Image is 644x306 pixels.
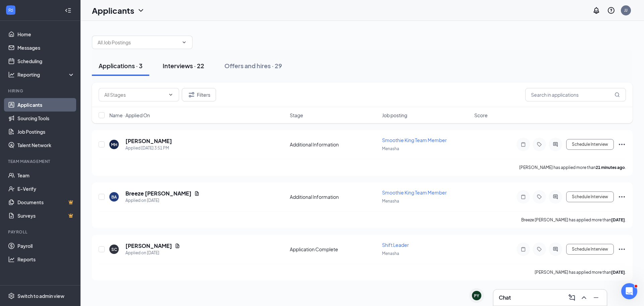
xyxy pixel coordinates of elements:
svg: ChevronDown [168,92,173,97]
div: Additional Information [290,193,378,200]
a: SurveysCrown [17,209,75,222]
div: Applied [DATE] 3:51 PM [125,145,172,151]
input: Search in applications [525,88,626,101]
svg: Ellipses [618,193,626,201]
button: ComposeMessage [567,292,577,303]
button: Schedule Interview [566,191,614,202]
a: Home [17,28,75,41]
span: Score [474,112,488,119]
span: Menasha [382,251,399,256]
svg: Tag [535,142,543,147]
div: PY [474,293,479,299]
a: Talent Network [17,138,75,152]
span: Smoothie King Team Member [382,189,447,195]
iframe: Intercom live chat [621,283,637,299]
div: Applied on [DATE] [125,197,200,204]
a: Applicants [17,98,75,112]
a: Payroll [17,239,75,253]
svg: Tag [535,247,543,252]
a: Scheduling [17,54,75,68]
span: Smoothie King Team Member [382,137,447,143]
input: All Job Postings [98,39,179,46]
svg: Minimize [592,294,600,302]
svg: ComposeMessage [568,294,576,302]
span: Name · Applied On [109,112,150,119]
div: Applications · 3 [99,61,143,70]
div: Additional Information [290,141,378,148]
svg: ActiveChat [551,247,559,252]
div: MH [111,142,117,147]
button: ChevronUp [579,292,589,303]
b: 21 minutes ago [596,165,625,170]
svg: Ellipses [618,245,626,253]
input: All Stages [104,91,165,98]
a: Job Postings [17,125,75,138]
svg: ChevronUp [580,294,588,302]
h5: [PERSON_NAME] [125,137,172,145]
a: Team [17,169,75,182]
div: Reporting [17,71,75,78]
svg: Note [519,194,527,200]
div: Team Management [8,159,73,164]
svg: Analysis [8,71,15,78]
svg: Note [519,142,527,147]
svg: Ellipses [618,140,626,148]
svg: Collapse [65,7,71,14]
span: Menasha [382,146,399,151]
svg: Document [194,191,200,196]
b: [DATE] [611,270,625,275]
svg: Notifications [592,6,600,14]
span: Menasha [382,199,399,204]
h1: Applicants [92,5,134,16]
svg: MagnifyingGlass [614,92,620,97]
svg: QuestionInfo [607,6,615,14]
svg: Document [175,243,180,249]
b: [DATE] [611,217,625,222]
div: Applied on [DATE] [125,250,180,256]
svg: ChevronDown [137,6,145,14]
a: Messages [17,41,75,54]
svg: ActiveChat [551,194,559,200]
div: Switch to admin view [17,293,64,299]
svg: Note [519,247,527,252]
span: Job posting [382,112,407,119]
a: Sourcing Tools [17,112,75,125]
h5: Breeze [PERSON_NAME] [125,190,192,197]
h5: [PERSON_NAME] [125,242,172,250]
span: Stage [290,112,303,119]
svg: Tag [535,194,543,200]
button: Minimize [591,292,601,303]
button: Schedule Interview [566,244,614,255]
svg: WorkstreamLogo [7,7,14,13]
svg: Filter [187,91,196,99]
a: Reports [17,253,75,266]
div: Payroll [8,229,73,235]
svg: Settings [8,293,15,299]
p: Breeze [PERSON_NAME] has applied more than . [521,217,626,223]
button: Schedule Interview [566,139,614,150]
span: Shift Leader [382,242,409,248]
h3: Chat [499,294,511,301]
p: [PERSON_NAME] has applied more than . [519,165,626,170]
svg: ChevronDown [181,40,187,45]
div: BA [111,194,117,200]
div: Interviews · 22 [163,61,204,70]
svg: ActiveChat [551,142,559,147]
div: JJ [624,7,628,13]
div: Application Complete [290,246,378,253]
button: Filter Filters [182,88,216,101]
div: Hiring [8,88,73,94]
div: Offers and hires · 29 [224,61,282,70]
div: SC [111,247,117,252]
a: DocumentsCrown [17,195,75,209]
p: [PERSON_NAME] has applied more than . [535,269,626,275]
a: E-Verify [17,182,75,195]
